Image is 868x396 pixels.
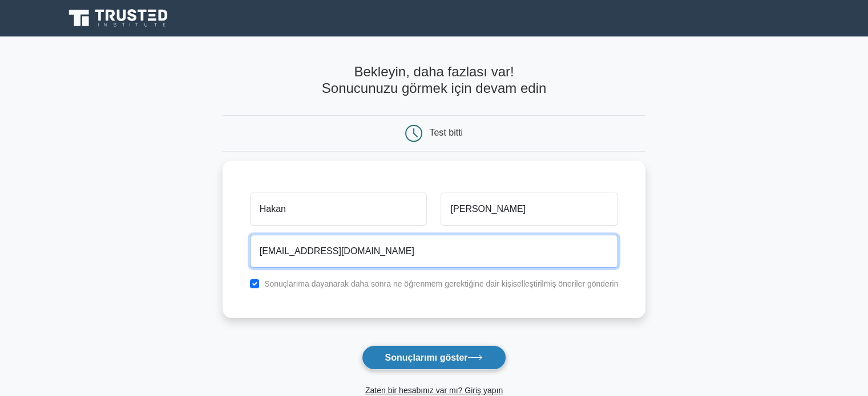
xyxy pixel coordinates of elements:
a: Zaten bir hesabınız var mı? Giriş yapın [365,386,503,395]
font: Test bitti [429,128,463,137]
font: Sonucunuzu görmek için devam edin [322,80,547,96]
input: İlk adı [250,193,427,226]
font: Bekleyin, daha fazlası var! [354,64,514,79]
input: Soy isim [441,193,618,226]
button: Sonuçlarımı göster [362,345,507,370]
font: Sonuçlarıma dayanarak daha sonra ne öğrenmem gerektiğine dair kişiselleştirilmiş öneriler gönderin [264,279,618,288]
input: E-posta [250,235,619,268]
font: Sonuçlarımı göster [385,353,468,362]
